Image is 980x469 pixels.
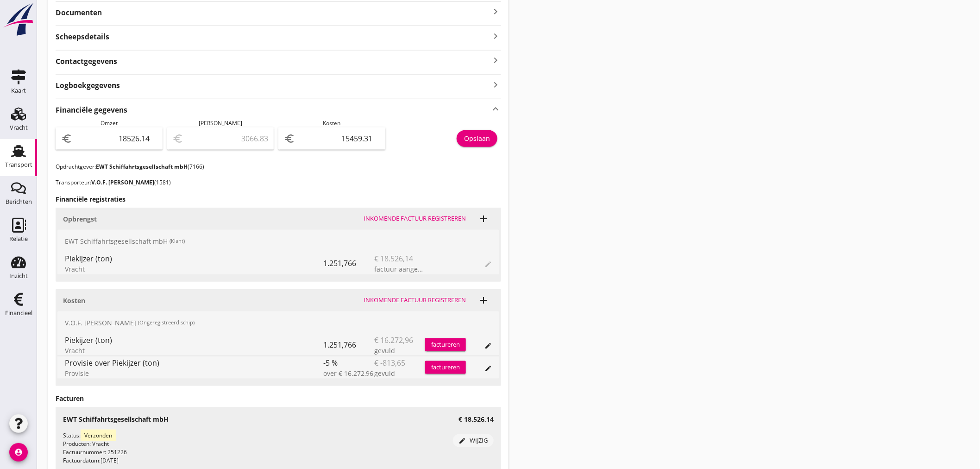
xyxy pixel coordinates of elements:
i: euro [61,133,72,144]
button: wijzig [453,434,494,447]
i: keyboard_arrow_up [490,103,501,115]
input: 0,00 [297,131,380,146]
div: Transport [5,162,32,168]
button: factureren [425,338,466,351]
i: keyboard_arrow_right [490,30,501,42]
span: Verzonden [81,430,116,441]
div: Berichten [6,199,32,205]
div: Vracht [10,125,28,131]
div: Opslaan [464,133,490,143]
strong: V.O.F. [PERSON_NAME] [91,178,154,186]
span: € -813,65 [374,357,405,368]
i: keyboard_arrow_right [490,6,501,17]
i: edit [459,437,466,444]
span: [PERSON_NAME] [199,119,242,127]
h3: € 18.526,14 [459,414,494,424]
i: keyboard_arrow_right [490,78,501,91]
div: 1.251,766 [323,252,374,274]
div: Inzicht [9,273,28,279]
small: (Klant) [170,237,185,245]
strong: Opbrengst [63,215,97,223]
div: -5 % [323,356,374,379]
strong: Financiële gegevens [56,105,127,115]
span: Kosten [323,119,340,127]
div: Provisie over Piekijzer (ton) [65,357,323,368]
div: 1.251,766 [323,334,374,356]
strong: Documenten [56,7,490,18]
strong: Logboekgegevens [56,80,120,91]
div: Inkomende factuur registreren [364,296,466,305]
div: over € 16.272,96 [323,368,374,378]
div: factureren [425,340,466,349]
h3: Financiële registraties [56,194,501,204]
strong: Scheepsdetails [56,32,109,42]
div: Financieel [5,310,32,316]
div: Provisie [65,368,323,378]
div: V.O.F. [PERSON_NAME] [57,311,499,334]
small: (Ongeregistreerd schip) [138,319,195,327]
input: 0,00 [74,131,157,146]
i: keyboard_arrow_right [490,54,501,67]
div: factuur aangemaakt [374,264,425,274]
button: factureren [425,361,466,374]
div: Kaart [11,88,26,94]
span: € 18.526,14 [374,253,413,264]
div: wijzig [457,436,490,445]
div: factureren [425,363,466,372]
div: Inkomende factuur registreren [364,214,466,223]
i: edit [484,365,492,372]
i: account_circle [9,443,28,462]
div: Status: Producten: Vracht Factuurnummer: 251226 Factuurdatum: [63,431,453,465]
h3: EWT Schiffahrtsgesellschaft mbH [63,414,169,424]
i: euro [284,133,295,144]
div: Piekijzer (ton) [65,253,323,264]
strong: EWT Schiffahrtsgesellschaft mbH [96,163,188,171]
div: Piekijzer (ton) [65,335,323,346]
div: gevuld [374,368,425,378]
i: add [478,213,489,224]
button: Inkomende factuur registreren [360,294,470,307]
span: Omzet [101,119,118,127]
button: Inkomende factuur registreren [360,212,470,225]
span: € 16.272,96 [374,335,413,346]
strong: Kosten [63,296,85,305]
i: edit [484,342,492,349]
p: Opdrachtgever: (7166) [56,163,501,171]
span: [DATE] [101,456,119,464]
img: logo-small.a267ee39.svg [2,2,35,37]
div: Relatie [9,236,28,242]
div: Vracht [65,346,323,355]
i: add [478,295,489,306]
div: Vracht [65,264,323,274]
div: EWT Schiffahrtsgesellschaft mbH [57,230,499,252]
strong: Contactgegevens [56,56,117,67]
h3: Facturen [56,393,501,403]
div: gevuld [374,346,425,355]
button: Opslaan [457,130,497,147]
p: Transporteur: (1581) [56,178,501,187]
